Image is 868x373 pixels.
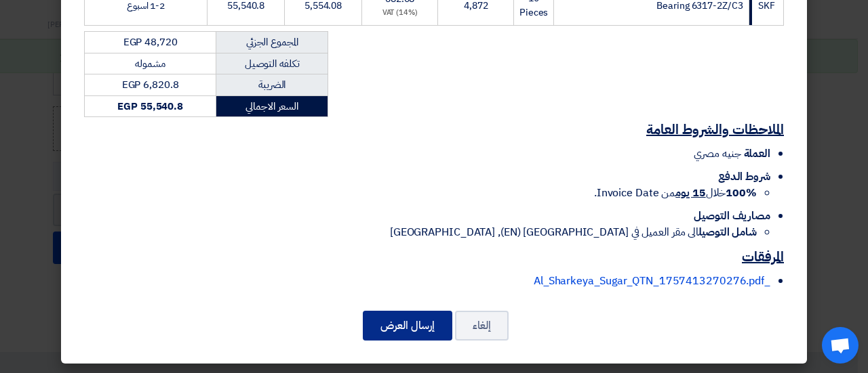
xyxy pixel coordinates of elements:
div: Open chat [822,327,859,364]
u: المرفقات [742,246,784,267]
td: المجموع الجزئي [216,32,328,53]
span: خلال من Invoice Date. [594,185,757,201]
strong: شامل التوصيل [698,224,757,240]
div: (14%) VAT [368,7,432,19]
td: الضريبة [216,74,328,96]
a: _Al_Sharkeya_Sugar_QTN_1757413270276.pdf [534,273,770,289]
span: شروط الدفع [718,169,770,185]
span: العملة [744,146,770,162]
span: مشموله [135,56,165,71]
u: 15 يوم [675,185,705,201]
button: إلغاء [455,311,509,341]
span: EGP 6,820.8 [122,77,179,92]
u: الملاحظات والشروط العامة [646,119,784,139]
span: جنيه مصري [694,146,741,162]
strong: 100% [726,185,757,201]
button: إرسال العرض [363,311,452,341]
strong: EGP 55,540.8 [117,99,183,114]
td: EGP 48,720 [85,32,216,53]
span: مصاريف التوصيل [694,208,770,224]
td: السعر الاجمالي [216,95,328,117]
td: تكلفه التوصيل [216,53,328,74]
li: الى مقر العميل في [GEOGRAPHIC_DATA] (EN), [GEOGRAPHIC_DATA] [84,224,757,240]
